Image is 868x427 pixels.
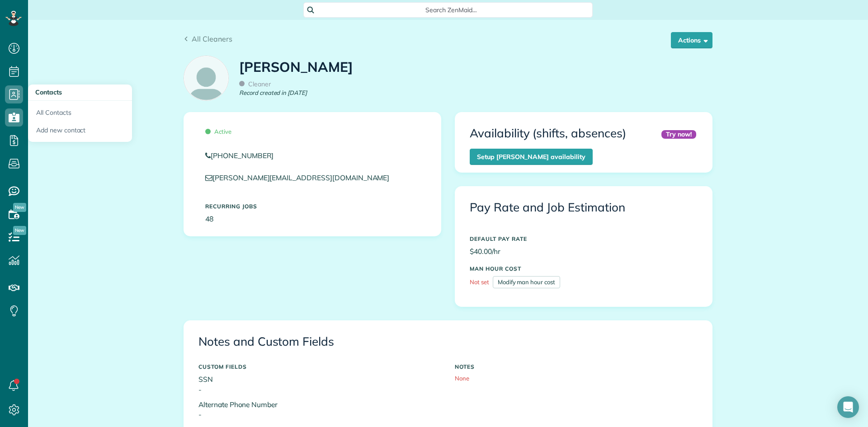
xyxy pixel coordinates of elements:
[470,278,489,286] span: Not set
[239,89,307,97] em: Record created in [DATE]
[205,203,420,209] h5: Recurring Jobs
[13,226,26,235] span: New
[198,399,441,420] p: Alternate Phone Number -
[837,396,859,418] div: Open Intercom Messenger
[205,173,398,182] a: [PERSON_NAME][EMAIL_ADDRESS][DOMAIN_NAME]
[205,150,420,161] a: [PHONE_NUMBER]
[205,214,420,224] p: 48
[198,335,698,348] h3: Notes and Custom Fields
[239,80,271,88] span: Cleaner
[28,101,132,122] a: All Contacts
[470,266,698,272] h5: MAN HOUR COST
[192,34,232,43] span: All Cleaners
[13,203,26,212] span: New
[205,128,231,135] span: Active
[239,60,353,75] h1: [PERSON_NAME]
[470,201,698,214] h3: Pay Rate and Job Estimation
[470,127,626,140] h3: Availability (shifts, absences)
[470,236,698,242] h5: DEFAULT PAY RATE
[184,33,232,44] a: All Cleaners
[493,276,560,288] a: Modify man hour cost
[35,88,62,96] span: Contacts
[661,130,696,139] div: Try now!
[198,374,441,395] p: SSN -
[455,375,469,382] span: None
[671,32,712,48] button: Actions
[198,364,441,370] h5: CUSTOM FIELDS
[28,122,132,142] a: Add new contact
[470,149,593,165] a: Setup [PERSON_NAME] availability
[470,246,698,257] p: $40.00/hr
[184,56,228,100] img: employee_icon-c2f8239691d896a72cdd9dc41cfb7b06f9d69bdd837a2ad469be8ff06ab05b5f.png
[455,364,698,370] h5: NOTES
